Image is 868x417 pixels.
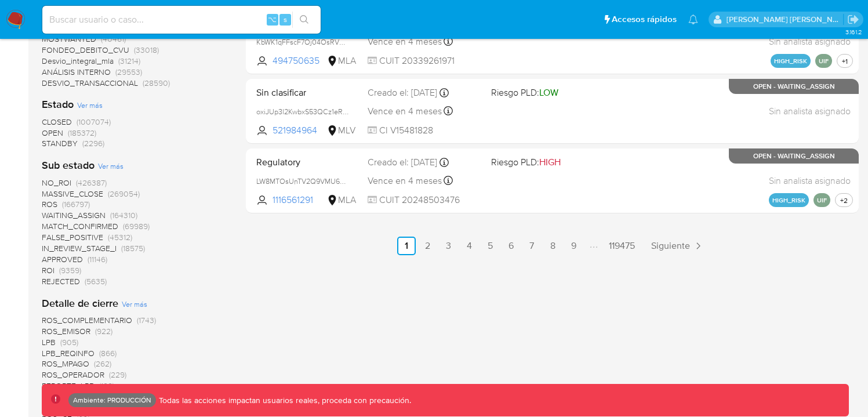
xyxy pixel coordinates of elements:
[688,14,698,24] a: Notificaciones
[73,398,151,403] p: Ambiente: PRODUCCIÓN
[156,395,411,406] p: Todas las acciones impactan usuarios reales, proceda con precaución.
[612,13,677,26] span: Accesos rápidos
[727,14,844,25] p: victor.david@mercadolibre.com.co
[284,14,287,25] span: s
[268,14,277,25] span: ⌥
[42,12,321,27] input: Buscar usuario o caso...
[847,13,859,26] a: Salir
[292,12,316,28] button: search-icon
[845,27,862,37] span: 3.161.2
